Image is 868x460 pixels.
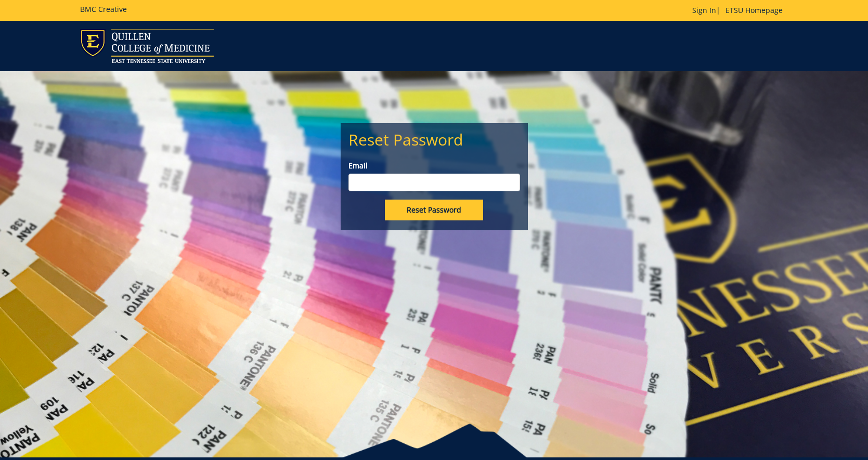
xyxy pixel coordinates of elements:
input: Reset Password [385,200,483,220]
img: ETSU logo [80,29,214,63]
a: ETSU Homepage [720,5,788,15]
h5: BMC Creative [80,5,127,13]
p: | [692,5,788,16]
a: Sign In [692,5,716,15]
h2: Reset Password [348,131,520,148]
label: Email [348,161,520,171]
